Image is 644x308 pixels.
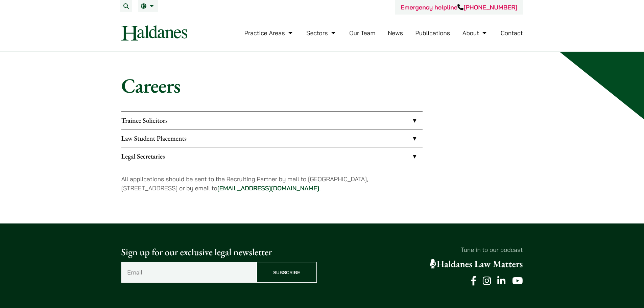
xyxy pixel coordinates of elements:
[121,174,423,193] p: All applications should be sent to the Recruiting Partner by mail to [GEOGRAPHIC_DATA], [STREET_A...
[121,112,423,129] a: Trainee Solicitors
[430,258,523,270] a: Haldanes Law Matters
[401,3,517,11] a: Emergency helpline[PHONE_NUMBER]
[121,262,257,283] input: Email
[349,29,375,37] a: Our Team
[217,184,319,192] a: [EMAIL_ADDRESS][DOMAIN_NAME]
[501,29,523,37] a: Contact
[121,147,423,165] a: Legal Secretaries
[462,29,488,37] a: About
[328,245,523,254] p: Tune in to our podcast
[121,129,423,147] a: Law Student Placements
[388,29,403,37] a: News
[121,73,523,98] h1: Careers
[306,29,337,37] a: Sectors
[141,3,156,9] a: EN
[121,25,187,41] img: Logo of Haldanes
[415,29,450,37] a: Publications
[257,262,317,283] input: Subscribe
[244,29,294,37] a: Practice Areas
[121,245,317,259] p: Sign up for our exclusive legal newsletter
